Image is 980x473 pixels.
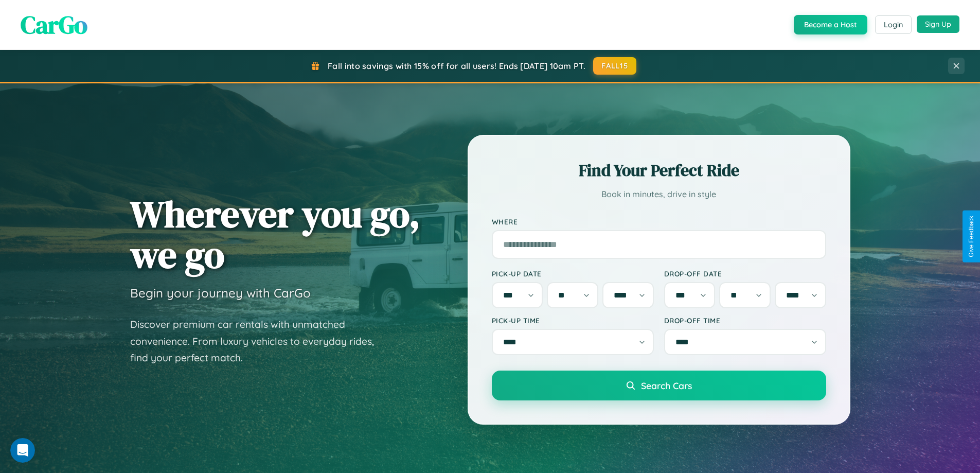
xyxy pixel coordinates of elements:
p: Book in minutes, drive in style [492,187,826,202]
label: Drop-off Date [664,269,826,278]
span: Search Cars [641,380,692,391]
span: CarGo [21,8,87,42]
button: Login [875,15,912,34]
div: Give Feedback [968,216,975,257]
button: Become a Host [794,15,867,34]
label: Pick-up Time [492,316,654,325]
button: Search Cars [492,371,826,400]
h2: Find Your Perfect Ride [492,159,826,182]
button: Sign Up [917,15,959,33]
p: Discover premium car rentals with unmatched convenience. From luxury vehicles to everyday rides, ... [130,316,387,366]
label: Drop-off Time [664,316,826,325]
iframe: Intercom live chat [10,438,35,463]
label: Where [492,217,826,226]
span: Fall into savings with 15% off for all users! Ends [DATE] 10am PT. [328,61,585,71]
button: FALL15 [593,57,636,75]
label: Pick-up Date [492,269,654,278]
h1: Wherever you go, we go [130,194,420,275]
h3: Begin your journey with CarGo [130,285,311,301]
